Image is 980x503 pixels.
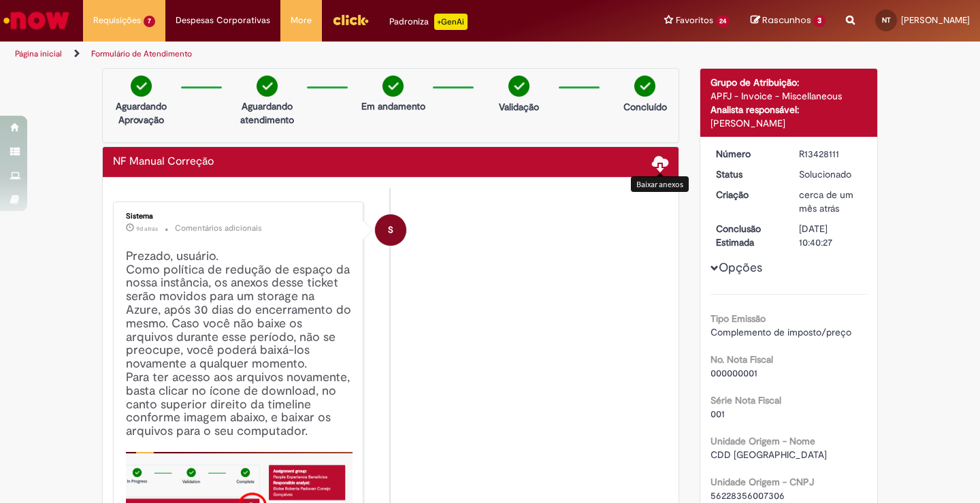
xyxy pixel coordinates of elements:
[706,222,789,249] dt: Conclusão Estimada
[176,14,270,27] span: Despesas Corporativas
[799,222,862,249] div: [DATE] 10:40:27
[710,408,725,420] span: 001
[126,212,353,221] div: Sistema
[813,15,826,27] span: 3
[710,367,757,379] span: 000000001
[799,147,862,161] div: R13428111
[634,76,655,97] img: check-circle-green.png
[751,14,826,27] a: Rascunhos
[234,99,300,127] p: Aguardando atendimento
[676,14,713,27] span: Favoritos
[175,223,262,234] small: Comentários adicionais
[499,100,539,114] p: Validação
[901,14,970,26] span: [PERSON_NAME]
[388,214,393,246] span: S
[710,394,781,406] b: Série Nota Fiscal
[113,156,214,168] h2: NF Manual Correção Histórico de tíquete
[710,476,814,488] b: Unidade Origem - CNPJ
[882,16,891,25] span: NT
[508,76,529,97] img: check-circle-green.png
[710,312,766,325] b: Tipo Emissão
[799,189,853,214] time: 19/08/2025 11:33:45
[361,99,425,113] p: Em andamento
[631,176,689,192] div: Baixar anexos
[332,10,369,30] img: click_logo_yellow_360x200.png
[710,489,785,502] span: 56228356007306
[716,16,731,27] span: 24
[710,116,868,130] div: [PERSON_NAME]
[710,89,868,103] div: APFJ - Invoice - Miscellaneous
[136,225,158,233] time: 21/09/2025 02:01:25
[375,214,406,246] div: System
[623,100,667,114] p: Concluído
[706,147,789,161] dt: Número
[291,14,312,27] span: More
[131,76,152,97] img: check-circle-green.png
[434,14,468,30] p: +GenAi
[389,14,468,30] div: Padroniza
[10,42,643,67] ul: Trilhas de página
[710,76,868,89] div: Grupo de Atribuição:
[799,167,862,181] div: Solucionado
[799,188,862,215] div: 19/08/2025 11:33:45
[706,167,789,181] dt: Status
[93,14,141,27] span: Requisições
[710,103,868,116] div: Analista responsável:
[257,76,278,97] img: check-circle-green.png
[799,189,853,214] span: cerca de um mês atrás
[108,99,174,127] p: Aguardando Aprovação
[710,326,851,338] span: Complemento de imposto/preço
[706,188,789,201] dt: Criação
[710,449,827,461] span: CDD [GEOGRAPHIC_DATA]
[144,16,155,27] span: 7
[762,14,811,27] span: Rascunhos
[710,353,773,366] b: No. Nota Fiscal
[382,76,404,97] img: check-circle-green.png
[710,435,815,447] b: Unidade Origem - Nome
[136,225,158,233] span: 9d atrás
[15,48,62,59] a: Página inicial
[91,48,192,59] a: Formulário de Atendimento
[1,7,71,34] img: ServiceNow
